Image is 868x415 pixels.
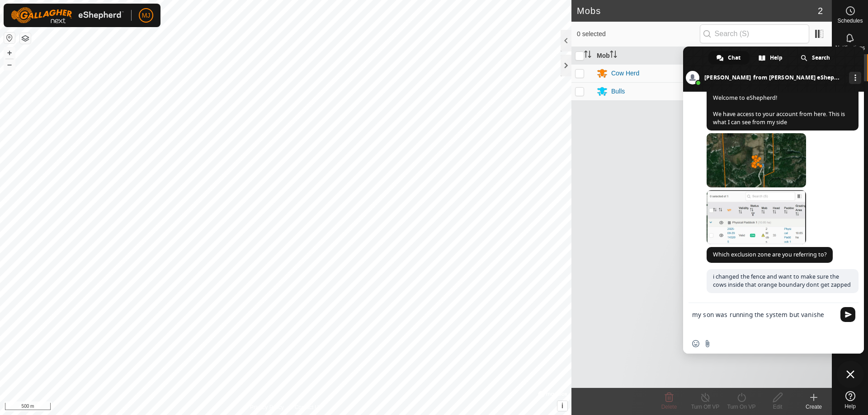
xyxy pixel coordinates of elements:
div: Edit [759,403,796,411]
span: Send a file [704,340,711,347]
button: – [4,59,15,70]
button: Map Layers [20,33,31,44]
a: Search [793,51,839,65]
th: Mob [593,47,693,65]
a: Chat [708,51,750,65]
div: Turn Off VP [687,403,723,411]
span: Which exclusion zone are you referring to? [713,251,826,258]
div: Cow Herd [611,69,639,78]
a: Privacy Policy [250,403,284,411]
p-sorticon: Activate to sort [610,52,617,59]
span: 0 selected [577,29,700,39]
div: Bulls [611,87,625,96]
textarea: Compose your message... [692,303,837,334]
div: Create [796,403,832,411]
input: Search (S) [700,24,809,43]
button: Reset Map [4,33,15,43]
a: Close chat [837,361,864,388]
a: Help [832,387,868,413]
span: Delete [661,404,677,410]
h2: Mobs [577,5,818,16]
span: 2 [818,4,823,18]
button: i [557,401,567,411]
img: Gallagher Logo [11,7,124,23]
span: Insert an emoji [692,340,699,347]
span: Schedules [837,18,863,23]
span: Chat [728,51,741,65]
button: + [4,47,15,58]
div: Turn On VP [723,403,759,411]
span: Search [812,51,830,65]
a: Contact Us [295,403,321,411]
a: Help [750,51,792,65]
span: Help [844,404,856,409]
span: i changed the fence and want to make sure the cows inside that orange boundary dont get zapped [713,273,851,289]
span: MJ [142,11,151,20]
p-sorticon: Activate to sort [584,52,591,59]
span: i [561,402,563,410]
span: Notifications [835,45,865,51]
span: Help [770,51,783,65]
span: Send [840,307,855,322]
